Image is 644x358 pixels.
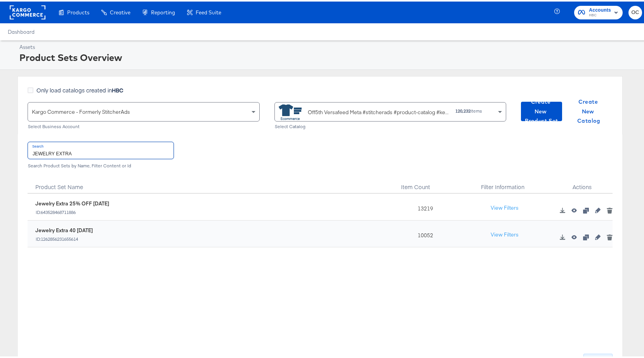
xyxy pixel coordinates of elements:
strong: 120,232 [455,106,470,112]
span: HBC [589,11,611,17]
span: Only load catalogs created in [36,85,123,92]
div: ID: 1262856231655614 [35,235,93,240]
button: Create New Product Set [521,100,562,120]
div: Off5th Versafeed Meta #stitcherads #product-catalog #keep [308,107,450,115]
div: Toggle SortBy [28,173,393,192]
button: View Filters [485,226,524,240]
div: Select Catalog [274,122,507,128]
div: Jewelry Extra 40 [DATE] [35,225,93,233]
input: Search product sets [28,141,174,157]
div: ID: 643528468711886 [35,208,109,214]
div: items [455,107,483,112]
button: OC [628,4,642,18]
span: Kargo Commerce - Formerly StitcherAds [32,107,130,114]
div: Filter Information [454,173,552,192]
span: Products [67,8,89,14]
a: Dashboard [8,27,35,33]
div: Assets [19,42,640,49]
div: Toggle SortBy [393,173,454,192]
div: Actions [552,173,613,192]
div: Item Count [393,173,454,192]
span: Feed Suite [196,8,221,14]
button: AccountsHBC [574,4,623,18]
strong: HBC [112,85,123,92]
div: Select Business Account [28,122,260,128]
div: Product Set Name [28,173,393,192]
div: Search Product Sets by Name, Filter Content or Id [28,162,613,167]
span: OC [632,7,639,16]
div: Jewelry Extra 25% OFF [DATE] [35,198,109,206]
span: Accounts [589,5,611,13]
span: Creative [110,8,130,14]
span: Create New Catalog [571,96,606,124]
span: Reporting [151,8,175,14]
div: 10052 [393,219,454,246]
button: View Filters [485,200,524,214]
div: Product Sets Overview [19,49,640,63]
button: Create New Catalog [568,100,609,120]
span: Create New Product Set [524,96,559,124]
div: 13219 [393,192,454,219]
